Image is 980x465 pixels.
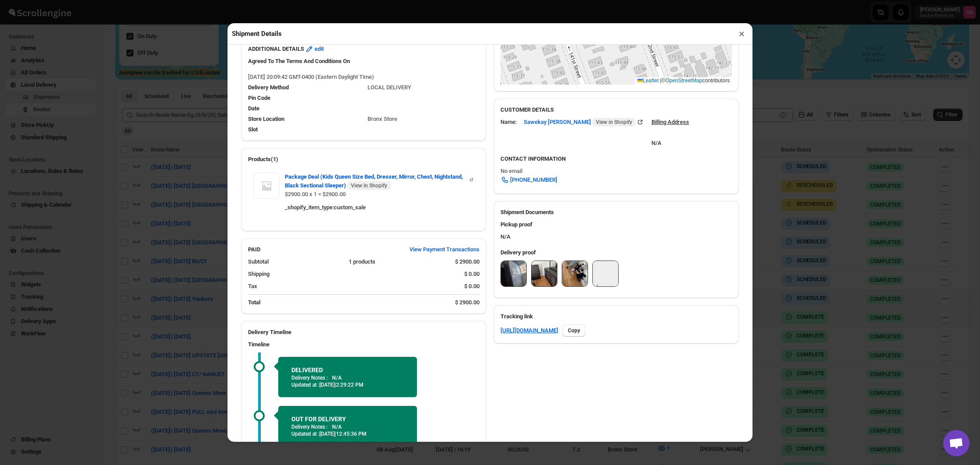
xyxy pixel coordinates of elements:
[500,248,732,257] h3: Delivery proof
[500,208,732,217] h2: Shipment Documents
[248,328,479,337] h2: Delivery Timeline
[248,84,289,91] span: Delivery Method
[248,340,479,349] h3: Timeline
[409,245,479,254] span: View Payment Transactions
[285,173,474,180] a: Package Deal (Kids Queen Size Bed, Dresser, Mirror, Chest, Nightstand, Black Sectional Sleeper) V...
[532,261,557,286] img: GQbAKamMm3vOjt_n8mPvJ.jpg
[319,431,367,437] span: [DATE] | 12:45:36 PM
[367,84,411,91] span: LOCAL DELIVERY
[665,77,703,84] a: OpenStreetMap
[332,423,342,430] p: N/A
[493,217,739,245] div: N/A
[593,261,618,286] img: UrqC7JNGN1I1GvOKoPxaT.png
[455,298,479,307] div: $ 2900.00
[500,118,517,127] div: Name:
[248,245,260,254] h2: PAID
[285,191,346,197] span: $2900.00 x 1 = $2900.00
[291,366,404,374] h2: DELIVERED
[232,29,282,38] h2: Shipment Details
[319,382,364,388] span: [DATE] | 2:29:22 PM
[637,77,658,84] a: Leaflet
[524,119,644,125] a: Sawekay [PERSON_NAME] View in Shopify
[248,58,350,64] span: Agreed To The Terms And Conditions On
[500,220,732,229] h3: Pickup proof
[464,270,479,278] div: $ 0.00
[248,116,284,122] span: Store Location
[248,299,260,306] b: Total
[495,173,563,187] a: [PHONE_NUMBER]
[500,155,732,163] h3: CONTACT INFORMATION
[291,423,328,430] p: Delivery Notes :
[635,77,732,85] div: © contributors
[651,130,689,148] div: N/A
[404,243,485,257] button: View Payment Transactions
[367,116,397,122] span: Bronx Store
[291,430,404,437] p: Updated at :
[248,45,304,53] b: ADDITIONAL DETAILS
[291,381,404,388] p: Updated at :
[464,282,479,291] div: $ 0.00
[562,261,588,286] img: kNM_PCUuKqTQdAX17eqvl.jpg
[253,173,280,199] img: Item
[248,282,457,291] div: Tax
[660,77,661,84] span: |
[248,74,374,80] span: [DATE] 20:09:42 GMT-0400 (Eastern Daylight Time)
[563,324,585,337] button: Copy
[285,203,474,212] div: _shopify_item_type : custom_sale
[315,45,324,53] span: edit
[500,106,732,114] h3: CUSTOMER DETAILS
[248,105,259,112] span: Date
[568,327,580,334] span: Copy
[500,312,732,321] h3: Tracking link
[735,28,748,40] button: ×
[349,257,448,266] div: 1 products
[651,119,689,125] u: Billing Address
[248,155,479,164] h2: Products(1)
[455,257,479,266] div: $ 2900.00
[500,168,522,174] span: No email
[291,374,328,381] p: Delivery Notes :
[300,42,329,56] button: edit
[291,415,404,423] h2: OUT FOR DELIVERY
[351,182,387,189] span: View in Shopify
[596,119,632,126] span: View in Shopify
[248,257,342,266] div: Subtotal
[524,118,636,127] span: Sawekay [PERSON_NAME]
[501,261,526,286] img: u7eO2Oxs9NwwExIHgKiCc.jpg
[248,95,270,101] span: Pin Code
[943,430,969,456] a: Open chat
[248,270,457,278] div: Shipping
[510,176,557,184] span: [PHONE_NUMBER]
[248,126,258,133] span: Slot
[285,173,469,190] span: Package Deal (Kids Queen Size Bed, Dresser, Mirror, Chest, Nightstand, Black Sectional Sleeper)
[500,326,558,335] a: [URL][DOMAIN_NAME]
[332,374,342,381] p: N/A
